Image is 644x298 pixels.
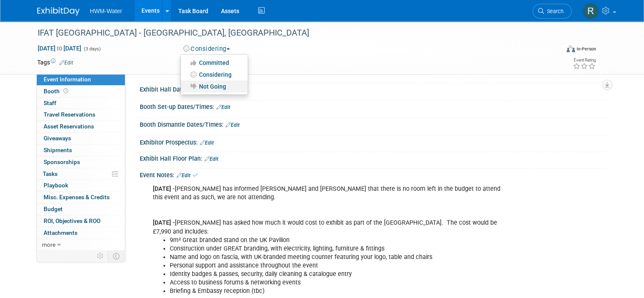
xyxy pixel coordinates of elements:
[37,86,125,97] a: Booth
[170,262,511,270] li: Personal support and assistance throughout the event
[216,104,230,110] a: Edit
[44,206,63,212] span: Budget
[83,46,101,52] span: (3 days)
[37,109,125,120] a: Travel Reservations
[44,194,110,201] span: Misc. Expenses & Credits
[37,45,82,52] span: [DATE] [DATE]
[533,4,572,19] a: Search
[44,229,77,236] span: Attachments
[59,60,73,66] a: Edit
[180,45,233,53] button: Considering
[170,270,511,279] li: Identity badges & passes, security, daily cleaning & catalogue entry
[170,287,511,295] li: Briefing & Embassy reception (tbc)
[37,133,125,144] a: Giveaways
[170,236,511,245] li: 9m² Great branded stand on the UK Pavilion
[37,168,125,180] a: Tasks
[140,169,607,180] div: Event Notes:
[35,25,549,41] div: IFAT [GEOGRAPHIC_DATA] - [GEOGRAPHIC_DATA], [GEOGRAPHIC_DATA]
[181,69,248,81] a: Considering
[226,122,240,128] a: Edit
[37,97,125,109] a: Staff
[140,83,607,94] div: Exhibit Hall Dates/Times:
[42,241,55,248] span: more
[140,136,607,147] div: Exhibitor Prospectus:
[93,251,108,262] td: Personalize Event Tab Strip
[170,245,511,253] li: Construction under GREAT branding, with electricity, lighting, furniture & fittings
[44,217,100,224] span: ROI, Objectives & ROO
[108,251,125,262] td: Toggle Event Tabs
[44,76,91,83] span: Event Information
[37,239,125,251] a: more
[44,123,94,130] span: Asset Reservations
[170,253,511,262] li: Name and logo on fascia, with UK-branded meeting counter featuring your logo, table and chairs
[44,147,72,153] span: Shipments
[153,185,175,192] b: [DATE] -
[573,58,596,62] div: Event Rating
[62,88,70,94] span: Booth not reserved yet
[37,203,125,215] a: Budget
[37,58,73,67] td: Tags
[181,57,248,69] a: Committed
[37,156,125,168] a: Sponsorships
[576,46,596,52] div: In-Person
[181,81,248,92] a: Not Going
[37,7,80,16] img: ExhibitDay
[140,118,607,129] div: Booth Dismantle Dates/Times:
[44,100,56,106] span: Staff
[544,8,564,14] span: Search
[37,192,125,203] a: Misc. Expenses & Credits
[37,215,125,227] a: ROI, Objectives & ROO
[37,227,125,239] a: Attachments
[44,182,68,189] span: Playbook
[153,219,175,226] b: [DATE] -
[44,159,80,165] span: Sponsorships
[205,156,218,162] a: Edit
[170,279,511,287] li: Access to business forums & networking events
[514,44,596,57] div: Event Format
[200,140,214,146] a: Edit
[44,135,71,142] span: Giveaways
[37,74,125,85] a: Event Information
[177,173,191,178] a: Edit
[90,8,122,14] span: HWM-Water
[140,152,607,163] div: Exhibit Hall Floor Plan:
[567,45,575,52] img: Format-Inperson.png
[37,180,125,191] a: Playbook
[583,3,599,19] img: Rhys Salkeld
[44,88,70,95] span: Booth
[37,121,125,132] a: Asset Reservations
[55,45,64,52] span: to
[44,111,95,118] span: Travel Reservations
[140,100,607,111] div: Booth Set-up Dates/Times:
[37,145,125,156] a: Shipments
[43,170,58,177] span: Tasks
